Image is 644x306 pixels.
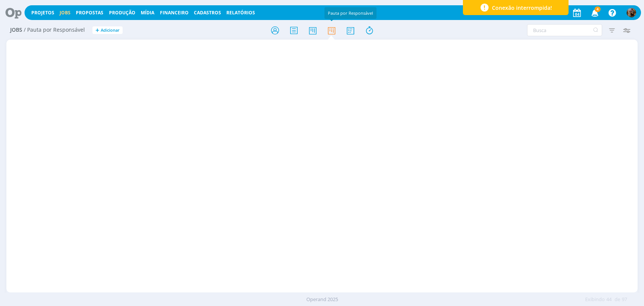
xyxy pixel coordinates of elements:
[74,10,106,16] button: Propostas
[324,7,377,19] div: Pauta por Responsável
[76,9,103,16] span: Propostas
[138,10,157,16] button: Mídia
[141,9,154,16] a: Mídia
[226,9,255,16] a: Relatórios
[24,27,85,33] span: / Pauta por Responsável
[10,27,22,33] span: Jobs
[57,10,73,16] button: Jobs
[160,9,189,16] a: Financeiro
[95,26,99,34] span: +
[224,10,257,16] button: Relatórios
[192,10,223,16] button: Cadastros
[627,8,636,17] img: A
[595,6,601,12] span: 4
[158,10,191,16] button: Financeiro
[31,9,54,16] a: Projetos
[492,4,552,12] span: Conexão interrompida!
[29,10,57,16] button: Projetos
[101,28,120,33] span: Adicionar
[109,9,135,16] a: Produção
[60,9,71,16] a: Jobs
[626,6,636,19] button: A
[527,24,602,36] input: Busca
[587,6,602,20] button: 4
[107,10,138,16] button: Produção
[194,9,221,16] span: Cadastros
[92,26,123,34] button: +Adicionar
